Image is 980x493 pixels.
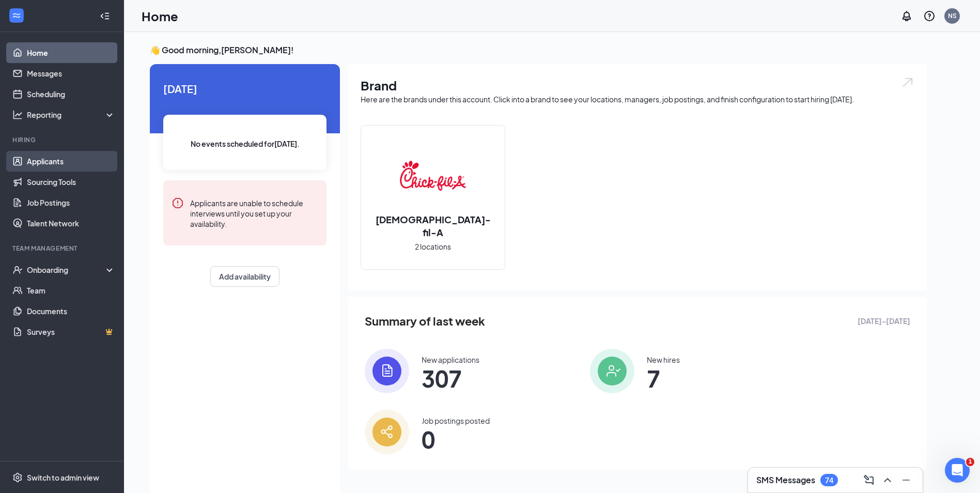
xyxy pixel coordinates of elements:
a: SurveysCrown [27,321,115,342]
button: Add availability [210,266,279,287]
button: ChevronUp [879,472,896,488]
svg: Collapse [100,11,110,21]
h3: SMS Messages [756,474,815,486]
span: 2 locations [415,241,451,252]
div: New applications [422,355,479,365]
span: [DATE] - [DATE] [858,315,910,327]
div: Onboarding [27,265,106,275]
a: Messages [27,63,115,84]
div: Reporting [27,110,116,120]
div: Job postings posted [422,415,490,426]
img: icon [365,410,409,454]
svg: QuestionInfo [923,10,936,22]
h2: [DEMOGRAPHIC_DATA]-fil-A [361,213,505,239]
a: Scheduling [27,84,115,104]
div: New hires [647,355,680,365]
svg: Analysis [12,110,23,120]
div: NS [948,11,957,20]
div: Hiring [12,135,113,144]
a: Home [27,42,115,63]
svg: Minimize [900,474,912,486]
iframe: Intercom live chat [945,458,970,483]
a: Applicants [27,151,115,172]
div: Team Management [12,244,113,253]
svg: ChevronUp [881,474,894,486]
div: Here are the brands under this account. Click into a brand to see your locations, managers, job p... [361,94,914,104]
span: 0 [422,430,490,449]
span: No events scheduled for [DATE] . [191,138,300,149]
h1: Home [142,7,178,25]
span: Summary of last week [365,312,485,330]
svg: Error [172,197,184,209]
h3: 👋 Good morning, [PERSON_NAME] ! [150,44,927,56]
img: icon [590,349,634,393]
a: Sourcing Tools [27,172,115,192]
svg: ComposeMessage [863,474,875,486]
div: 74 [825,476,833,485]
svg: WorkstreamLogo [11,10,22,21]
img: Chick-fil-A [400,143,466,209]
img: open.6027fd2a22e1237b5b06.svg [901,76,914,88]
span: 307 [422,369,479,388]
a: Talent Network [27,213,115,234]
div: Applicants are unable to schedule interviews until you set up your availability. [190,197,318,229]
a: Job Postings [27,192,115,213]
h1: Brand [361,76,914,94]
button: ComposeMessage [861,472,877,488]
span: [DATE] [163,81,326,97]
span: 7 [647,369,680,388]
svg: UserCheck [12,265,23,275]
div: Switch to admin view [27,472,99,483]
a: Team [27,280,115,301]
a: Documents [27,301,115,321]
img: icon [365,349,409,393]
svg: Notifications [900,10,913,22]
button: Minimize [898,472,914,488]
span: 1 [966,458,974,466]
svg: Settings [12,472,23,483]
